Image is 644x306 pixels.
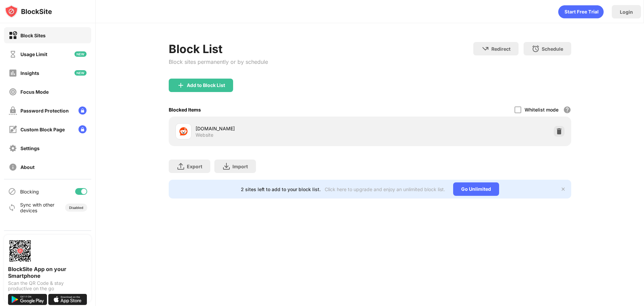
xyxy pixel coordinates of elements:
img: x-button.svg [560,186,566,192]
img: about-off.svg [9,163,17,171]
img: password-protection-off.svg [9,106,17,115]
div: Block List [169,42,268,56]
div: Block sites permanently or by schedule [169,58,268,65]
div: Blocked Items [169,107,201,113]
div: animation [558,5,604,18]
div: 2 sites left to add to your block list. [241,186,321,192]
img: lock-menu.svg [78,106,87,115]
div: Usage Limit [20,51,47,57]
img: settings-off.svg [9,144,17,152]
div: Export [187,164,202,169]
div: Blocking [20,189,39,194]
img: focus-off.svg [9,88,17,96]
img: customize-block-page-off.svg [9,125,17,134]
img: new-icon.svg [74,70,87,76]
img: new-icon.svg [74,51,87,57]
div: Login [620,9,633,15]
img: blocking-icon.svg [8,187,16,195]
div: Password Protection [20,108,69,114]
div: Scan the QR Code & stay productive on the go [8,280,87,291]
div: Click here to upgrade and enjoy an unlimited block list. [325,186,445,192]
div: Insights [20,70,39,76]
img: lock-menu.svg [78,125,87,133]
img: insights-off.svg [9,69,17,77]
div: Add to Block List [187,83,225,88]
div: Go Unlimited [453,182,499,196]
div: Import [232,164,248,169]
img: download-on-the-app-store.svg [48,294,87,305]
img: favicons [179,127,187,135]
div: Schedule [542,46,563,52]
div: Settings [20,145,40,151]
img: options-page-qr-code.png [8,239,32,263]
img: get-it-on-google-play.svg [8,294,47,305]
div: Sync with other devices [20,202,55,213]
img: logo-blocksite.svg [5,5,52,18]
div: Custom Block Page [20,127,65,132]
div: BlockSite App on your Smartphone [8,266,87,279]
div: Redirect [491,46,511,52]
img: sync-icon.svg [8,204,16,212]
div: Website [196,132,213,138]
div: Focus Mode [20,89,49,95]
div: Disabled [69,206,83,210]
div: Block Sites [20,33,46,38]
img: block-on.svg [9,31,17,40]
div: About [20,164,35,170]
img: time-usage-off.svg [9,50,17,58]
div: [DOMAIN_NAME] [196,125,370,132]
div: Whitelist mode [525,107,558,113]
